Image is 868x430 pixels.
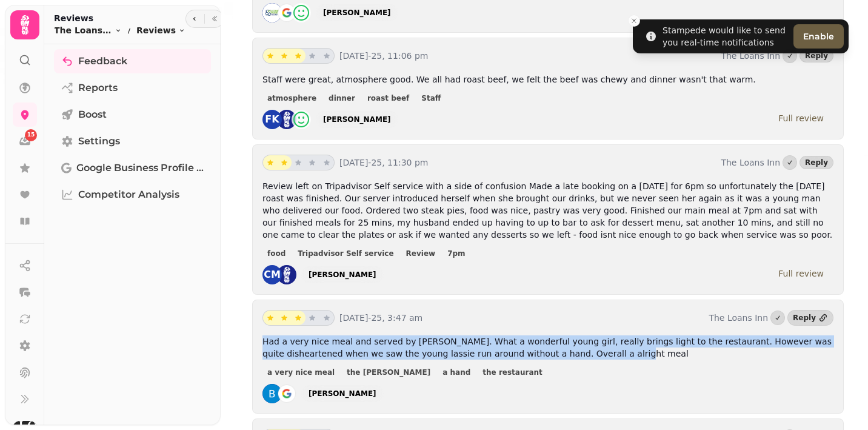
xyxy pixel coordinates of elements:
button: Reply [800,156,833,169]
button: Tripadvisor Self service [293,247,398,260]
p: The Loans Inn [709,312,768,324]
button: star [263,311,278,325]
button: star [305,311,319,325]
button: Close toast [628,15,640,27]
button: dinner [324,92,360,104]
button: the [PERSON_NAME] [342,366,435,378]
button: the restaurant [478,366,547,378]
button: star [319,311,334,325]
div: [PERSON_NAME] [323,8,391,18]
div: Stampede would like to send you real-time notifications [663,24,789,49]
a: 15 [13,129,37,153]
button: star [263,49,278,63]
span: Reply [805,52,828,59]
span: The Loans Inn [54,24,112,36]
button: star [277,49,292,63]
button: The Loans Inn [54,24,122,36]
button: star [291,49,305,63]
img: ALV-UjXqQDHFNbKpQD-11Es4XSefM18zy8BNu8OLkuzoc5eUVMdIROE=s128-c0x00000000-cc-rp-mo [262,3,282,22]
span: Reply [805,159,828,166]
span: Google Business Profile (Beta) [76,161,204,175]
a: Reply [787,310,833,326]
span: roast beef [367,95,409,102]
a: [PERSON_NAME] [301,385,384,402]
a: [PERSON_NAME] [316,4,398,21]
span: 15 [27,131,35,139]
a: Full review [769,110,833,127]
nav: Tabs [44,44,221,425]
div: Full review [778,267,824,280]
p: The Loans Inn [721,156,780,169]
div: [PERSON_NAME] [323,115,391,124]
div: [PERSON_NAME] [309,270,376,280]
div: Full review [778,112,824,124]
img: st.png [277,265,296,284]
span: CM [264,270,281,280]
button: star [277,155,292,170]
span: Had a very nice meal and served by [PERSON_NAME]. What a wonderful young girl, really brings ligh... [262,337,832,358]
div: [PERSON_NAME] [309,389,376,398]
span: a hand [442,369,470,376]
button: 7pm [442,247,470,260]
span: Staff [421,95,441,102]
a: [PERSON_NAME] [301,266,384,283]
button: Marked as done [783,49,797,63]
span: Review [406,250,436,257]
nav: breadcrumb [54,24,185,36]
button: a hand [438,366,475,378]
span: Staff were great, atmosphere good. We all had roast beef, we felt the beef was chewy and dinner w... [262,75,756,84]
button: star [291,311,305,325]
span: Settings [78,134,120,149]
button: star [305,155,319,170]
span: 7pm [447,250,465,257]
p: [DATE]-25, 11:06 pm [339,50,716,62]
button: Review [401,247,441,260]
span: food [267,250,285,257]
div: Reply [793,313,816,323]
span: atmosphere [267,95,316,102]
button: star [277,311,292,325]
button: a very nice meal [262,366,339,378]
button: Reply [800,49,833,62]
button: star [305,49,319,63]
span: a very nice meal [267,369,335,376]
button: Enable [793,24,844,49]
button: star [319,155,334,170]
span: Competitor Analysis [78,187,179,202]
a: Reports [54,76,211,100]
button: food [262,247,290,260]
button: star [291,155,305,170]
button: star [263,155,278,170]
img: ACg8ocIf74QZ5KXpM1SxBN9L0xcRiJu0g8u6xrNY4B4vvfPxEhtFjaM=s128-c0x00000000-cc-rp-mo [262,384,282,403]
img: st.png [277,110,296,129]
p: [DATE]-25, 11:30 pm [339,156,716,169]
a: Boost [54,102,211,127]
img: go-emblem@2x.png [277,3,296,22]
button: Staff [416,92,446,104]
a: Competitor Analysis [54,183,211,207]
span: Tripadvisor Self service [298,250,393,257]
a: [PERSON_NAME] [316,111,398,128]
a: Google Business Profile (Beta) [54,156,211,180]
button: roast beef [362,92,414,104]
button: Marked as done [783,155,797,170]
a: Settings [54,129,211,153]
button: Marked as done [770,311,785,325]
button: atmosphere [262,92,321,104]
img: go-emblem@2x.png [277,384,296,403]
span: Boost [78,107,107,122]
span: the restaurant [482,369,542,376]
span: Review left on Tripadvisor Self service with a side of confusion Made a late booking on a [DATE] ... [262,181,832,240]
a: Full review [769,265,833,282]
span: Reports [78,81,118,95]
span: FK [265,115,279,124]
button: star [319,49,334,63]
span: Feedback [78,54,127,69]
span: the [PERSON_NAME] [347,369,430,376]
span: dinner [329,95,355,102]
h2: Reviews [54,12,185,24]
a: Feedback [54,49,211,73]
p: The Loans Inn [721,50,780,62]
button: Reviews [136,24,185,36]
p: [DATE]-25, 3:47 am [339,312,704,324]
